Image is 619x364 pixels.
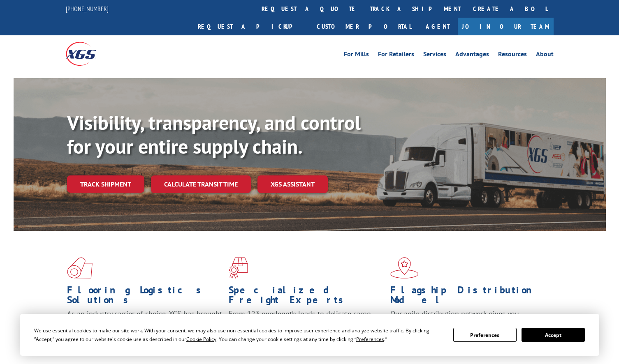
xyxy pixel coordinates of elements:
a: For Retailers [378,51,414,60]
div: We use essential cookies to make our site work. With your consent, we may also use non-essential ... [34,326,443,343]
span: Cookie Policy [186,336,216,343]
p: From 123 overlength loads to delicate cargo, our experienced staff knows the best way to move you... [229,309,384,346]
a: Customer Portal [311,18,417,35]
a: Calculate transit time [151,175,251,193]
a: XGS ASSISTANT [257,175,328,193]
a: Resources [498,51,527,60]
a: About [536,51,554,60]
span: Our agile distribution network gives you nationwide inventory management on demand. [390,309,542,328]
button: Preferences [453,328,517,342]
a: [PHONE_NUMBER] [66,5,109,13]
h1: Flooring Logistics Solutions [67,285,223,309]
b: Visibility, transparency, and control for your entire supply chain. [67,110,361,159]
a: Services [423,51,446,60]
img: xgs-icon-focused-on-flooring-red [229,257,248,279]
button: Accept [522,328,585,342]
div: Cookie Consent Prompt [20,314,599,356]
a: Track shipment [67,175,144,193]
h1: Specialized Freight Experts [229,285,384,309]
a: Agent [417,18,458,35]
span: Preferences [356,336,384,343]
span: As an industry carrier of choice, XGS has brought innovation and dedication to flooring logistics... [67,309,222,338]
h1: Flagship Distribution Model [390,285,546,309]
a: For Mills [344,51,369,60]
a: Advantages [455,51,489,60]
a: Join Our Team [458,18,554,35]
a: Request a pickup [192,18,311,35]
img: xgs-icon-total-supply-chain-intelligence-red [67,257,93,279]
img: xgs-icon-flagship-distribution-model-red [390,257,419,279]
